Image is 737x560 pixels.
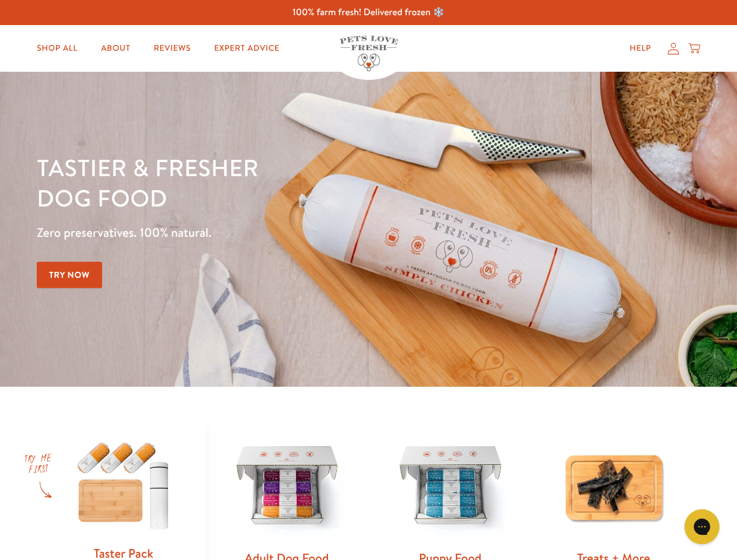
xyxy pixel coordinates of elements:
[92,37,139,60] a: About
[37,262,102,288] a: Try Now
[679,505,725,548] iframe: Gorgias live chat messenger
[144,37,200,60] a: Reviews
[27,37,87,60] a: Shop All
[205,37,289,60] a: Expert Advice
[340,36,398,71] img: Pets Love Fresh
[620,37,661,60] a: Help
[37,152,479,213] h1: Tastier & fresher dog food
[37,222,479,243] p: Zero preservatives. 100% natural.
